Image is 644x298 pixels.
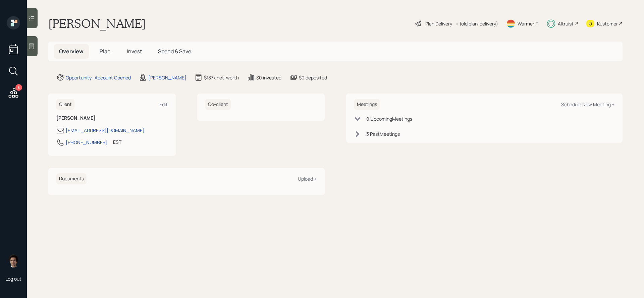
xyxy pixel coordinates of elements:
div: Schedule New Meeting + [561,101,614,108]
div: Upload + [298,176,317,182]
div: Kustomer [597,20,618,27]
div: $0 invested [256,74,281,81]
h6: Documents [56,173,87,184]
span: Overview [59,48,84,55]
div: EST [113,138,121,145]
h6: Co-client [205,99,231,110]
div: 8 [15,84,22,91]
h6: Meetings [354,99,380,110]
img: harrison-schaefer-headshot-2.png [7,254,20,267]
div: Opportunity · Account Opened [66,74,131,81]
div: • (old plan-delivery) [455,20,498,27]
div: $187k net-worth [204,74,239,81]
div: $0 deposited [299,74,327,81]
div: Altruist [558,20,574,27]
div: [PERSON_NAME] [148,74,186,81]
span: Plan [100,48,111,55]
div: 0 Upcoming Meeting s [366,115,412,122]
div: 3 Past Meeting s [366,130,400,137]
div: [EMAIL_ADDRESS][DOMAIN_NAME] [66,127,145,134]
h1: [PERSON_NAME] [48,16,146,31]
span: Spend & Save [158,48,191,55]
span: Invest [127,48,142,55]
div: Plan Delivery [425,20,452,27]
h6: [PERSON_NAME] [56,115,168,121]
div: Warmer [518,20,534,27]
div: Log out [5,276,21,282]
div: [PHONE_NUMBER] [66,139,108,146]
div: Edit [159,101,168,108]
h6: Client [56,99,74,110]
